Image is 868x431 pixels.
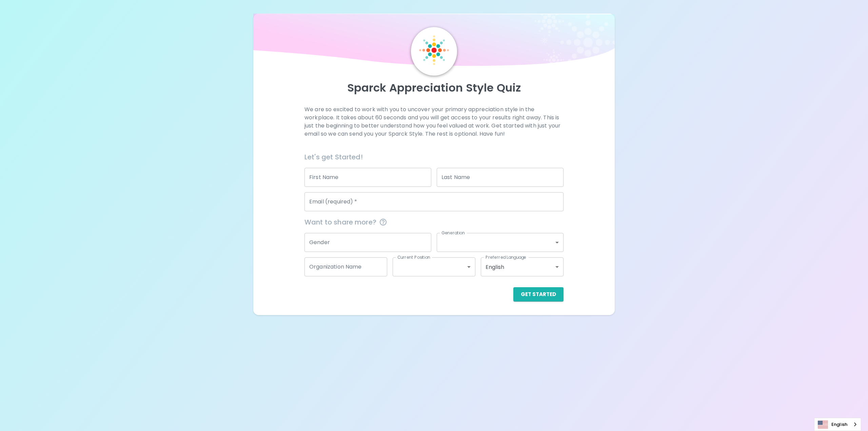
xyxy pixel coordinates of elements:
[513,287,564,301] button: Get Started
[304,152,564,162] h6: Let's get Started!
[253,14,615,71] img: wave
[304,105,564,138] p: We are so excited to work with you to uncover your primary appreciation style in the workplace. I...
[814,418,861,431] a: English
[441,230,465,236] label: Generation
[397,254,430,260] label: Current Position
[486,254,526,260] label: Preferred Language
[261,81,607,95] p: Sparck Appreciation Style Quiz
[379,218,387,226] svg: This information is completely confidential and only used for aggregated appreciation studies at ...
[304,217,564,228] span: Want to share more?
[814,418,861,431] div: Language
[814,418,861,431] aside: Language selected: English
[481,257,564,276] div: English
[419,35,449,65] img: Sparck Logo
